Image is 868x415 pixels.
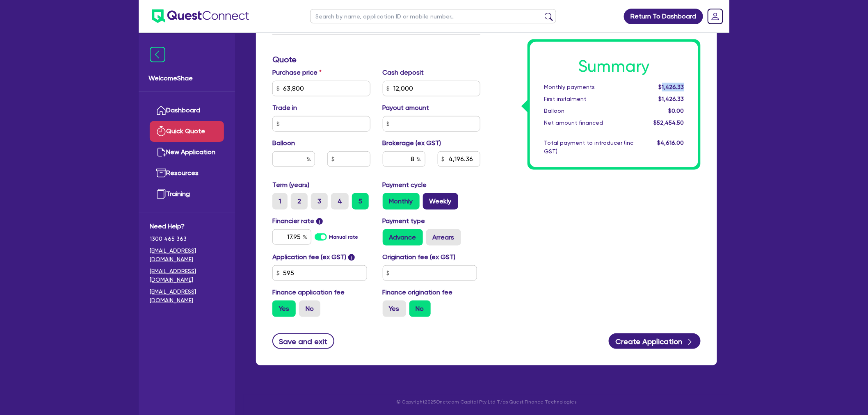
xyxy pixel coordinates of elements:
[272,193,288,210] label: 1
[291,193,308,210] label: 2
[383,252,456,262] label: Origination fee (ex GST)
[272,138,295,148] label: Balloon
[316,218,323,225] span: i
[156,126,166,136] img: quick-quote
[659,96,684,102] span: $1,426.33
[150,184,224,205] a: Training
[383,287,453,297] label: Finance origination fee
[329,233,359,241] label: Manual rate
[409,301,431,317] label: No
[272,287,345,297] label: Finance application fee
[299,301,320,317] label: No
[156,147,166,157] img: new-application
[310,9,556,23] input: Search by name, application ID or mobile number...
[272,252,346,262] label: Application fee (ex GST)
[705,6,726,27] a: Dropdown toggle
[658,139,684,146] span: $4,616.00
[383,68,424,78] label: Cash deposit
[150,246,224,264] a: [EMAIL_ADDRESS][DOMAIN_NAME]
[331,193,349,210] label: 4
[383,216,425,226] label: Payment type
[669,107,684,114] span: $0.00
[272,55,480,64] h3: Quote
[348,254,355,261] span: i
[426,229,461,246] label: Arrears
[609,333,701,349] button: Create Application
[624,9,703,24] a: Return To Dashboard
[383,138,441,148] label: Brokerage (ex GST)
[383,229,423,246] label: Advance
[544,57,684,76] h1: Summary
[156,189,166,199] img: training
[150,163,224,184] a: Resources
[311,193,328,210] label: 3
[538,95,640,103] div: First instalment
[148,73,225,83] span: Welcome Shae
[150,100,224,121] a: Dashboard
[538,83,640,91] div: Monthly payments
[150,121,224,142] a: Quick Quote
[272,68,322,78] label: Purchase price
[654,119,684,126] span: $52,454.50
[272,103,297,113] label: Trade in
[150,221,224,231] span: Need Help?
[272,216,323,226] label: Financier rate
[538,107,640,115] div: Balloon
[150,142,224,163] a: New Application
[150,287,224,305] a: [EMAIL_ADDRESS][DOMAIN_NAME]
[383,103,429,113] label: Payout amount
[538,139,640,156] div: Total payment to introducer (inc GST)
[250,398,723,406] p: © Copyright 2025 Oneteam Capital Pty Ltd T/as Quest Finance Technologies
[272,333,334,349] button: Save and exit
[150,235,224,243] span: 1300 465 363
[352,193,369,210] label: 5
[383,301,406,317] label: Yes
[150,47,165,62] img: icon-menu-close
[538,119,640,127] div: Net amount financed
[272,301,296,317] label: Yes
[152,9,249,23] img: quest-connect-logo-blue
[150,267,224,284] a: [EMAIL_ADDRESS][DOMAIN_NAME]
[423,193,458,210] label: Weekly
[272,180,309,190] label: Term (years)
[383,180,427,190] label: Payment cycle
[156,168,166,178] img: resources
[383,193,420,210] label: Monthly
[659,84,684,90] span: $1,426.33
